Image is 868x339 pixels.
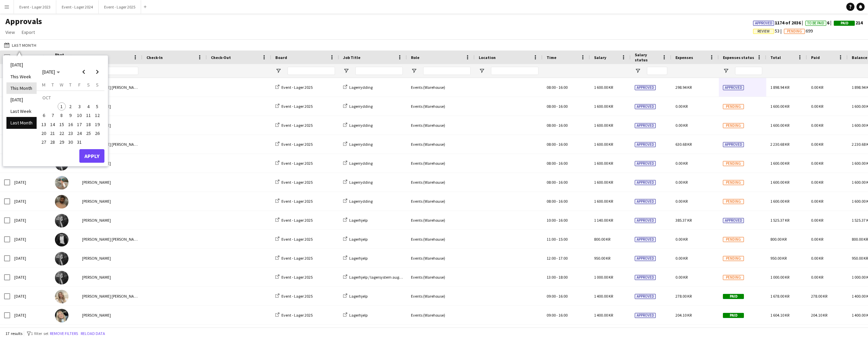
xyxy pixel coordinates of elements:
[14,0,56,14] button: Event - Lager 2023
[39,111,48,120] button: 06-10-2025
[66,120,75,128] span: 16
[75,112,83,120] span: 10
[343,161,373,166] a: Lagerrydding
[77,65,91,79] button: Previous month
[770,180,789,185] span: 1 600.00 KR
[56,0,99,14] button: Event - Lager 2024
[275,142,313,147] a: Event - Lager 2025
[281,104,313,109] span: Event - Lager 2025
[547,123,556,128] span: 08:00
[6,71,37,82] li: This Week
[407,192,475,211] div: Events (Warehouse)
[787,29,802,34] span: Pending
[343,199,373,204] a: Lagerrydding
[78,135,142,154] div: [PERSON_NAME] [PERSON_NAME]
[343,218,368,223] a: Lagerhjelp
[78,116,142,135] div: [PERSON_NAME]
[343,123,373,128] a: Lagerrydding
[275,55,287,60] span: Board
[22,29,35,35] span: Export
[343,85,373,90] a: Lagerrydding
[281,180,313,185] span: Event - Lager 2025
[407,306,475,324] div: Events (Warehouse)
[55,252,68,265] img: Neah Buljubasic
[675,161,688,166] span: 0.00 KR
[39,138,48,146] button: 27-10-2025
[78,78,142,97] div: [PERSON_NAME] [PERSON_NAME]
[423,67,471,75] input: Role Filter Input
[281,123,313,128] span: Event - Lager 2025
[10,192,51,211] div: [DATE]
[82,55,93,60] span: Name
[547,55,556,60] span: Time
[42,69,55,75] span: [DATE]
[75,120,83,128] span: 17
[411,55,419,60] span: Role
[547,218,556,223] span: 10:00
[91,65,104,79] button: Next month
[635,104,656,109] span: Approved
[79,149,104,163] button: Apply
[407,173,475,192] div: Events (Warehouse)
[275,218,313,223] a: Event - Lager 2025
[84,129,93,137] span: 25
[275,294,313,299] a: Event - Lager 2025
[60,82,63,88] span: W
[852,55,867,60] span: Balance
[647,67,667,75] input: Salary status Filter Input
[75,129,83,137] span: 24
[343,104,373,109] a: Lagerrydding
[723,180,744,185] span: Pending
[349,123,373,128] span: Lagerrydding
[770,199,789,204] span: 1 600.00 KR
[407,78,475,97] div: Events (Warehouse)
[275,275,313,280] a: Event - Lager 2025
[547,85,556,90] span: 08:00
[75,102,84,111] button: 03-10-2025
[57,129,66,138] button: 22-10-2025
[343,294,368,299] a: Lagerhjelp
[343,313,368,318] a: Lagerhjelp
[635,199,656,204] span: Approved
[75,129,84,138] button: 24-10-2025
[281,313,313,318] span: Event - Lager 2025
[40,66,63,78] button: Choose month and year
[407,211,475,230] div: Events (Warehouse)
[69,82,72,88] span: T
[48,111,57,120] button: 07-10-2025
[811,142,823,147] span: 0.00 KR
[349,218,368,223] span: Lagerhjelp
[675,180,688,185] span: 0.00 KR
[723,85,744,90] span: Approved
[93,129,101,137] span: 26
[343,55,360,60] span: Job Title
[49,112,57,120] span: 7
[811,199,823,204] span: 0.00 KR
[78,154,142,173] div: [PERSON_NAME]
[349,104,373,109] span: Lagerrydding
[55,195,68,208] img: Walid Iqbal
[770,142,789,147] span: 2 230.68 KR
[635,161,656,166] span: Approved
[281,85,313,90] span: Event - Lager 2025
[275,199,313,204] a: Event - Lager 2025
[675,142,692,147] span: 630.68 KR
[275,256,313,261] a: Event - Lager 2025
[343,180,373,185] a: Lagerrydding
[757,29,770,34] span: Review
[93,111,102,120] button: 12-10-2025
[558,161,568,166] span: 16:00
[349,161,373,166] span: Lagerrydding
[558,199,568,204] span: 16:00
[805,20,834,26] span: 6
[770,123,789,128] span: 1 600.00 KR
[10,268,51,286] div: [DATE]
[49,138,57,146] span: 28
[281,161,313,166] span: Event - Lager 2025
[57,111,66,120] button: 08-10-2025
[99,0,141,14] button: Event - Lager 2025
[343,256,368,261] a: Lagerhjelp
[558,180,568,185] span: 16:00
[547,199,556,204] span: 08:00
[784,28,813,34] span: 699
